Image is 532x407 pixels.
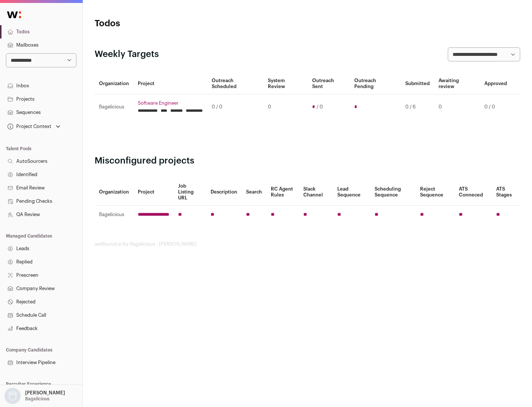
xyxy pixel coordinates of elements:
img: Wellfound [3,7,25,22]
th: Outreach Sent [308,73,350,94]
td: 0 / 6 [401,94,434,120]
th: Organization [95,73,133,94]
th: Slack Channel [299,179,333,206]
th: Outreach Pending [350,73,400,94]
p: [PERSON_NAME] [25,390,65,396]
a: Software Engineer [138,100,203,106]
th: Job Listing URL [174,179,206,206]
th: Project [133,179,174,206]
th: Approved [480,73,511,94]
th: System Review [263,73,307,94]
div: Project Context [6,124,51,129]
th: Submitted [401,73,434,94]
th: Reject Sequence [416,179,455,206]
td: Bagelicious [95,206,133,224]
button: Open dropdown [6,121,62,132]
th: Search [242,179,266,206]
img: nopic.png [4,388,21,404]
footer: wellfound:ai for Bagelicious - [PERSON_NAME] [95,241,520,247]
th: ATS Stages [492,179,520,206]
th: RC Agent Rules [266,179,299,206]
h2: Weekly Targets [95,48,159,60]
th: Awaiting review [434,73,480,94]
p: Bagelicious [25,396,50,402]
th: Project [133,73,207,94]
td: 0 [263,94,307,120]
button: Open dropdown [3,388,66,404]
th: Organization [95,179,133,206]
th: Lead Sequence [333,179,370,206]
th: Description [206,179,242,206]
span: / 0 [317,104,323,110]
td: Bagelicious [95,94,133,120]
td: 0 [434,94,480,120]
td: 0 / 0 [480,94,511,120]
h1: Todos [95,18,236,30]
th: ATS Conneced [454,179,491,206]
h2: Misconfigured projects [95,155,520,167]
td: 0 / 0 [207,94,263,120]
th: Scheduling Sequence [370,179,416,206]
th: Outreach Scheduled [207,73,263,94]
